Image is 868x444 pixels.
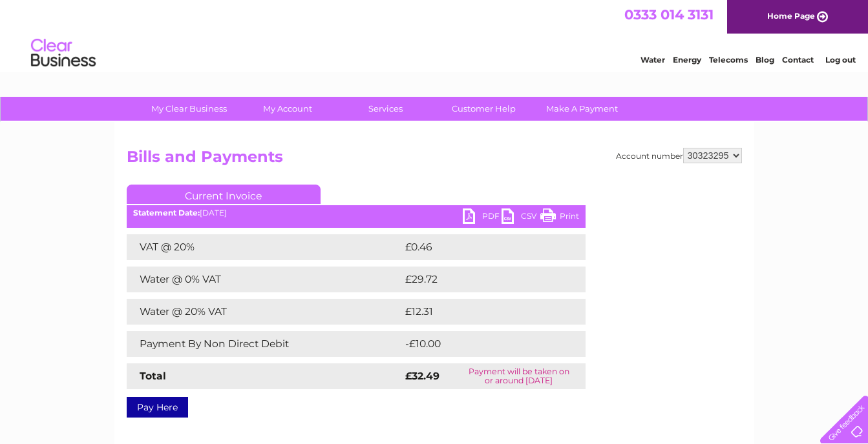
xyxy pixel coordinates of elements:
td: £29.72 [402,267,559,292]
div: [DATE] [127,208,586,217]
a: Current Invoice [127,185,321,204]
td: Payment will be taken on or around [DATE] [452,363,586,389]
td: £0.46 [402,234,556,260]
td: -£10.00 [402,331,561,357]
a: My Account [234,97,341,121]
a: Customer Help [430,97,537,121]
a: CSV [502,208,540,227]
td: VAT @ 20% [127,234,402,260]
td: Water @ 20% VAT [127,299,402,325]
strong: £32.49 [405,370,439,382]
div: Clear Business is a trading name of Verastar Limited (registered in [GEOGRAPHIC_DATA] No. 3667643... [129,7,740,63]
a: Telecoms [709,55,748,65]
td: £12.31 [402,299,556,325]
a: PDF [463,208,502,227]
a: Print [540,208,579,227]
a: Log out [825,55,856,65]
a: 0333 014 3131 [624,6,714,23]
a: Pay Here [127,397,188,418]
div: Account number [616,148,742,163]
a: Energy [673,55,701,65]
td: Water @ 0% VAT [127,267,402,292]
a: Blog [756,55,774,65]
a: Water [640,55,665,65]
strong: Total [140,370,166,382]
a: Contact [782,55,814,65]
td: Payment By Non Direct Debit [127,331,402,357]
img: logo.png [30,34,96,73]
a: Make A Payment [529,97,635,121]
a: Services [332,97,439,121]
a: My Clear Business [136,97,242,121]
h2: Bills and Payments [127,148,742,172]
b: Statement Date: [133,208,200,217]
